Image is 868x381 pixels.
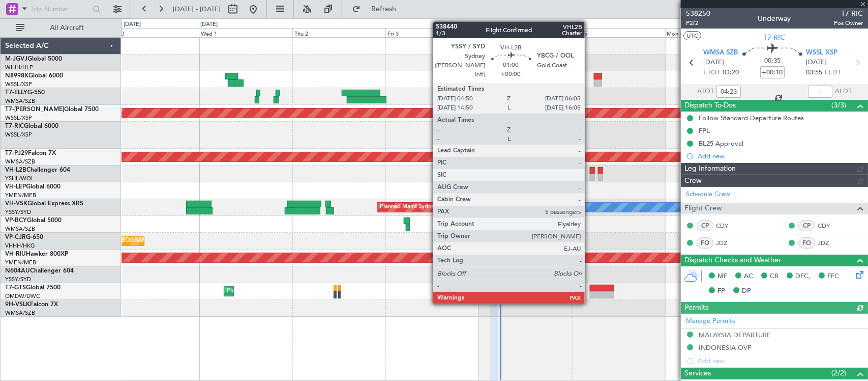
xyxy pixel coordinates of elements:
[764,56,781,66] span: 00:35
[684,100,736,112] span: Dispatch To-Dos
[5,276,31,283] a: YSSY/SYD
[5,150,56,156] a: T7-PJ29Falcon 7X
[699,126,710,135] div: FPL
[764,32,786,43] span: T7-RIC
[834,8,863,19] span: T7-RIC
[5,192,36,199] a: YMEN/MEB
[831,100,846,111] span: (3/3)
[827,271,839,282] span: FFC
[5,106,64,113] span: T7-[PERSON_NAME]
[5,234,26,240] span: VP-CJR
[199,28,292,37] div: Wed 1
[478,28,572,37] div: Sat 4
[124,20,141,29] div: [DATE]
[106,28,199,37] div: Tue 30
[5,217,27,224] span: VP-BCY
[5,80,32,88] a: WSSL/XSP
[5,208,31,216] a: YSSY/SYD
[5,150,28,156] span: T7-PJ29
[5,302,30,308] span: 9H-VSLK
[5,251,68,257] a: VH-RIUHawker 800XP
[11,20,110,36] button: All Aircraft
[347,1,408,17] button: Refresh
[5,309,35,317] a: WMSA/SZB
[770,271,779,282] span: CR
[5,234,43,240] a: VP-CJRG-650
[5,167,70,173] a: VH-L2BChallenger 604
[5,73,63,79] a: N8998KGlobal 6000
[363,6,405,13] span: Refresh
[292,28,385,37] div: Thu 2
[684,255,781,266] span: Dispatch Checks and Weather
[806,68,822,78] span: 03:55
[5,90,45,96] a: T7-ELLYG-550
[806,58,827,68] span: [DATE]
[5,64,33,71] a: WIHH/HLP
[744,271,753,282] span: AC
[5,268,30,274] span: N604AU
[5,285,26,291] span: T7-GTS
[5,73,28,79] span: N8998K
[5,285,61,291] a: T7-GTSGlobal 7500
[380,200,498,215] div: Planned Maint Sydney ([PERSON_NAME] Intl)
[5,175,34,182] a: YSHL/WOL
[717,286,725,296] span: FP
[5,56,27,62] span: M-JGVJ
[572,28,665,37] div: Sun 5
[5,184,61,190] a: VH-LEPGlobal 6000
[697,87,714,97] span: ATOT
[200,20,218,29] div: [DATE]
[5,56,62,62] a: M-JGVJGlobal 5000
[481,200,504,215] div: No Crew
[5,123,24,129] span: T7-RIC
[5,302,58,308] a: 9H-VSLKFalcon 7X
[26,24,107,32] span: All Aircraft
[835,87,852,97] span: ALDT
[683,31,701,40] button: UTC
[5,201,27,207] span: VH-VSK
[795,271,811,282] span: DFC,
[703,48,738,58] span: WMSA SZB
[684,368,711,379] span: Services
[5,114,32,122] a: WSSL/XSP
[31,2,89,17] input: Trip Number
[5,225,35,233] a: WMSA/SZB
[173,5,221,14] span: [DATE] - [DATE]
[5,167,26,173] span: VH-L2B
[717,271,727,282] span: MF
[5,123,58,129] a: T7-RICGlobal 6000
[5,251,26,257] span: VH-RIU
[5,184,26,190] span: VH-LEP
[665,28,758,37] div: Mon 6
[5,259,36,266] a: YMEN/MEB
[686,19,710,28] span: P2/2
[831,368,846,378] span: (2/2)
[5,131,32,139] a: WSSL/XSP
[5,268,74,274] a: N604AUChallenger 604
[825,68,841,78] span: ELDT
[5,97,35,105] a: WMSA/SZB
[227,284,327,299] div: Planned Maint Dubai (Al Maktoum Intl)
[5,292,40,300] a: OMDW/DWC
[686,8,710,19] span: 538250
[385,28,478,37] div: Fri 3
[758,14,791,24] div: Underway
[699,114,804,122] div: Follow Standard Departure Routes
[5,106,99,113] a: T7-[PERSON_NAME]Global 7500
[806,48,837,58] span: WSSL XSP
[723,68,739,78] span: 03:20
[698,152,863,160] div: Add new
[5,242,35,250] a: VHHH/HKG
[5,201,83,207] a: VH-VSKGlobal Express XRS
[703,68,720,78] span: ETOT
[5,158,35,166] a: WMSA/SZB
[5,217,62,224] a: VP-BCYGlobal 5000
[742,286,751,296] span: DP
[699,139,743,148] div: BL25 Approval
[703,58,724,68] span: [DATE]
[834,19,863,28] span: Pos Owner
[5,90,27,96] span: T7-ELLY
